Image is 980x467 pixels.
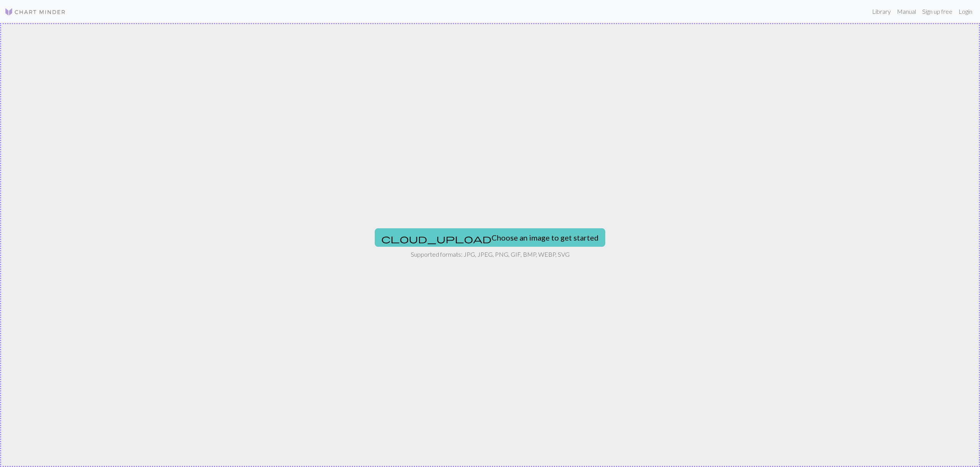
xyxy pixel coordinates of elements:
img: Logo [5,7,66,16]
a: Login [955,4,975,19]
p: Supported formats: JPG, JPEG, PNG, GIF, BMP, WEBP, SVG [411,250,570,259]
span: cloud_upload [381,233,492,244]
a: Sign up free [919,4,955,19]
button: Choose an image to get started [375,228,605,247]
a: Library [869,4,894,19]
a: Manual [894,4,919,19]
